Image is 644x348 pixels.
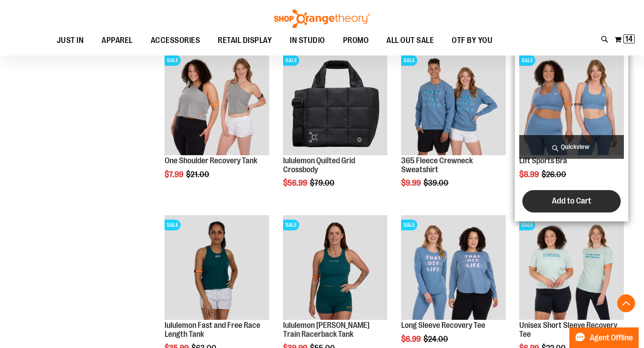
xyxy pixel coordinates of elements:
a: 365 Fleece Crewneck SweatshirtSALE [401,51,506,157]
span: OTF BY YOU [452,30,492,51]
button: Agent Offline [569,327,639,348]
span: IN STUDIO [290,30,325,51]
span: Agent Offline [590,334,633,342]
span: SALE [165,220,181,230]
span: ALL OUT SALE [386,30,434,51]
img: Shop Orangetheory [273,9,371,28]
a: lululemon Wunder Train Racerback TankSALE [283,215,388,321]
img: Main of 2024 Covention Lift Sports Bra [519,51,624,155]
img: Main of 2024 AUGUST Long Sleeve Recovery Tee [401,215,506,320]
a: Quickview [519,135,624,159]
a: Main view of 2024 August lululemon Fast and Free Race Length TankSALE [165,215,269,321]
span: $26.00 [542,170,568,179]
span: SALE [283,220,299,230]
a: lululemon [PERSON_NAME] Train Racerback Tank [283,321,369,339]
span: PROMO [343,30,369,51]
a: One Shoulder Recovery Tank [165,156,257,165]
a: Main of 2024 AUGUST Unisex Short Sleeve Recovery TeeSALE [519,215,624,321]
div: product [160,46,274,202]
span: SALE [519,220,535,230]
img: Main of 2024 AUGUST Unisex Short Sleeve Recovery Tee [519,215,624,320]
a: Lift Sports Bra [519,156,567,165]
button: Add to Cart [522,190,621,212]
a: lululemon Quilted Grid CrossbodySALE [283,51,388,157]
a: Long Sleeve Recovery Tee [401,321,485,330]
img: Main view of 2024 August lululemon Fast and Free Race Length Tank [165,215,269,320]
span: ACCESSORIES [151,30,200,51]
span: $7.99 [165,170,185,179]
div: product [397,46,510,210]
a: 365 Fleece Crewneck Sweatshirt [401,156,473,174]
span: $79.00 [310,178,336,187]
span: APPAREL [102,30,133,51]
span: JUST IN [57,30,84,51]
span: RETAIL DISPLAY [218,30,272,51]
span: SALE [283,55,299,66]
button: Back To Top [617,294,635,312]
span: $6.99 [401,335,422,344]
span: SALE [165,55,181,66]
img: lululemon Quilted Grid Crossbody [283,51,388,155]
a: lululemon Quilted Grid Crossbody [283,156,355,174]
div: product [515,46,628,221]
span: 14 [625,34,633,43]
span: SALE [519,55,535,66]
span: Add to Cart [552,196,591,206]
span: $39.00 [424,178,450,187]
img: Main view of One Shoulder Recovery Tank [165,51,269,155]
a: Main of 2024 AUGUST Long Sleeve Recovery TeeSALE [401,215,506,321]
span: SALE [401,220,417,230]
span: $21.00 [186,170,211,179]
div: product [279,46,392,210]
span: $9.99 [401,178,422,187]
span: $8.99 [519,170,540,179]
a: Main view of One Shoulder Recovery TankSALE [165,51,269,157]
a: Unisex Short Sleeve Recovery Tee [519,321,617,339]
a: Main of 2024 Covention Lift Sports BraSALE [519,51,624,157]
span: SALE [401,55,417,66]
a: lululemon Fast and Free Race Length Tank [165,321,260,339]
img: lululemon Wunder Train Racerback Tank [283,215,388,320]
span: $24.00 [424,335,449,344]
span: $56.99 [283,178,309,187]
img: 365 Fleece Crewneck Sweatshirt [401,51,506,155]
